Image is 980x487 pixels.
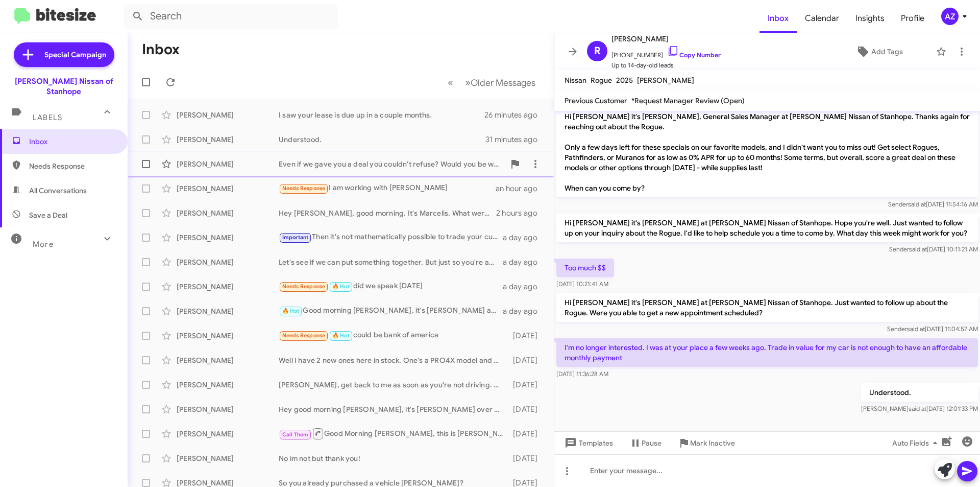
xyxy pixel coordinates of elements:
div: [PERSON_NAME] [177,208,279,218]
div: 31 minutes ago [485,134,546,145]
div: [DATE] [508,331,546,341]
span: 2025 [616,76,633,85]
p: Understood. [861,383,978,402]
div: [PERSON_NAME] [177,257,279,267]
div: [PERSON_NAME] [177,453,279,463]
span: Mark Inactive [690,434,735,452]
div: Good Morning [PERSON_NAME], this is [PERSON_NAME], [PERSON_NAME] asked me to reach out on his beh... [279,427,508,440]
span: Needs Response [29,161,116,171]
div: No im not but thank you! [279,453,508,463]
span: Special Campaign [44,50,106,60]
div: [PERSON_NAME] [177,429,279,439]
div: [PERSON_NAME], get back to me as soon as you're not driving. You're in a great spot right now! Ta... [279,380,508,390]
span: Sender [DATE] 10:11:21 AM [889,245,978,253]
div: [DATE] [508,429,546,439]
button: Add Tags [826,42,931,61]
div: Let's see if we can put something together. But just so you're aware, the new payment on the 2025... [279,257,503,267]
span: 🔥 Hot [282,308,300,314]
nav: Page navigation example [442,72,542,93]
button: Next [459,72,542,93]
p: Too much $$ [556,259,614,277]
span: Needs Response [282,332,326,339]
span: Previous Customer [565,96,627,105]
div: 2 hours ago [496,208,546,218]
span: More [33,240,54,249]
div: [PERSON_NAME] [177,110,279,120]
div: Understood. [279,134,485,145]
div: AZ [941,8,959,25]
a: Special Campaign [14,42,114,67]
a: Insights [847,4,893,33]
span: » [465,76,471,89]
span: said at [907,325,925,333]
div: [PERSON_NAME] [177,404,279,414]
span: [DATE] 11:36:28 AM [556,370,608,378]
div: an hour ago [496,183,546,194]
span: [PERSON_NAME] [611,33,721,45]
div: I am working with [PERSON_NAME] [279,182,496,194]
p: I'm no longer interested. I was at your place a few weeks ago. Trade in value for my car is not e... [556,338,978,367]
div: [PERSON_NAME] [177,380,279,390]
div: [DATE] [508,404,546,414]
div: a day ago [503,257,546,267]
span: Needs Response [282,185,326,192]
div: [PERSON_NAME] [177,134,279,145]
div: did we speak [DATE] [279,281,503,292]
div: Good morning [PERSON_NAME], it's [PERSON_NAME] at [PERSON_NAME] Nissan. Just wanted to thank you ... [279,305,503,317]
div: could be bank of america [279,330,508,341]
div: [DATE] [508,453,546,463]
a: Profile [893,4,933,33]
span: « [448,76,453,89]
span: 🔥 Hot [332,283,350,290]
span: Save a Deal [29,210,67,220]
div: a day ago [503,306,546,316]
span: said at [908,200,926,208]
span: [PHONE_NUMBER] [611,45,721,60]
span: *Request Manager Review (Open) [631,96,745,105]
span: Templates [562,434,613,452]
span: Nissan [565,76,586,85]
p: Hi [PERSON_NAME] it's [PERSON_NAME] at [PERSON_NAME] Nissan of Stanhope. Just wanted to follow up... [556,293,978,322]
span: [PERSON_NAME] [637,76,694,85]
span: Auto Fields [892,434,941,452]
div: [DATE] [508,380,546,390]
button: Pause [621,434,670,452]
a: Inbox [759,4,797,33]
button: AZ [933,8,969,25]
div: a day ago [503,282,546,292]
a: Calendar [797,4,847,33]
span: 🔥 Hot [332,332,350,339]
span: Labels [33,113,62,122]
h1: Inbox [142,41,180,58]
button: Previous [442,72,459,93]
span: [DATE] 10:21:41 AM [556,280,608,288]
button: Templates [554,434,621,452]
div: Even if we gave you a deal you couldn't refuse? Would you be willing to travel a bit? [279,159,505,169]
span: said at [909,405,926,412]
input: Search [124,4,338,29]
span: Sender [DATE] 11:54:16 AM [888,200,978,208]
div: Then it's not mathematically possible to trade your current Pathfinder with about $20K of negativ... [279,231,503,243]
span: Rogue [591,76,612,85]
div: [PERSON_NAME] [177,306,279,316]
div: [PERSON_NAME] [177,331,279,341]
span: Older Messages [471,77,535,88]
div: [PERSON_NAME] [177,233,279,243]
div: [PERSON_NAME] [177,282,279,292]
p: Hi [PERSON_NAME] it's [PERSON_NAME], General Sales Manager at [PERSON_NAME] Nissan of Stanhope. T... [556,107,978,197]
span: All Conversations [29,185,87,196]
div: [PERSON_NAME] [177,355,279,365]
span: said at [909,245,927,253]
div: [DATE] [508,355,546,365]
span: Up to 14-day-old leads [611,60,721,71]
button: Auto Fields [884,434,949,452]
span: [PERSON_NAME] [DATE] 12:01:33 PM [861,405,978,412]
span: Call Them [282,431,309,438]
div: Hey [PERSON_NAME], good morning. It's Marcelis. What were your thoughts on the Pathfinder numbers... [279,208,496,218]
div: Hey good morning [PERSON_NAME], it's [PERSON_NAME] over at [PERSON_NAME] Nissan. Just wanted to k... [279,404,508,414]
a: Copy Number [667,51,721,59]
div: 26 minutes ago [484,110,546,120]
